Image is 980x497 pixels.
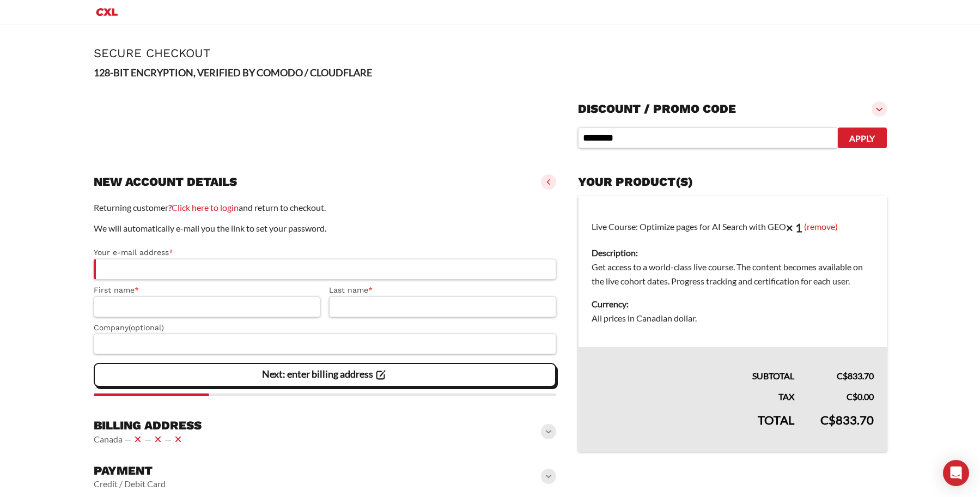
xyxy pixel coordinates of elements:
label: Last name [329,284,556,296]
p: Returning customer? and return to checkout. [94,201,557,215]
th: Total [579,404,807,452]
dt: Description: [592,246,873,260]
label: Company [94,322,557,334]
span: C$ [820,413,836,427]
dt: Currency: [592,297,873,311]
span: (optional) [129,323,164,332]
th: Subtotal [579,347,807,383]
button: Apply [838,128,887,148]
h1: Secure Checkout [94,46,887,60]
h3: Discount / promo code [578,101,736,117]
h3: Billing address [94,418,202,433]
vaadin-horizontal-layout: Credit / Debit Card [94,478,166,489]
vaadin-horizontal-layout: Canada — — — [94,433,202,446]
h3: Payment [94,463,166,478]
label: First name [94,284,321,296]
dd: All prices in Canadian dollar. [592,311,873,325]
a: (remove) [804,221,838,231]
strong: × 1 [786,220,802,235]
span: C$ [837,371,848,381]
span: C$ [847,391,857,402]
td: Live Course: Optimize pages for AI Search with GEO [579,196,887,348]
bdi: 833.70 [837,371,874,381]
h3: New account details [94,174,237,190]
div: Open Intercom Messenger [943,460,969,486]
bdi: 833.70 [820,413,874,427]
bdi: 0.00 [847,391,874,402]
label: Your e-mail address [94,246,557,259]
p: We will automatically e-mail you the link to set your password. [94,221,557,235]
th: Tax [579,383,807,404]
strong: 128-BIT ENCRYPTION, VERIFIED BY COMODO / CLOUDFLARE [94,66,372,78]
vaadin-button: Next: enter billing address [94,363,557,387]
a: Click here to login [172,202,239,213]
dd: Get access to a world-class live course. The content becomes available on the live cohort dates. ... [592,260,873,288]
